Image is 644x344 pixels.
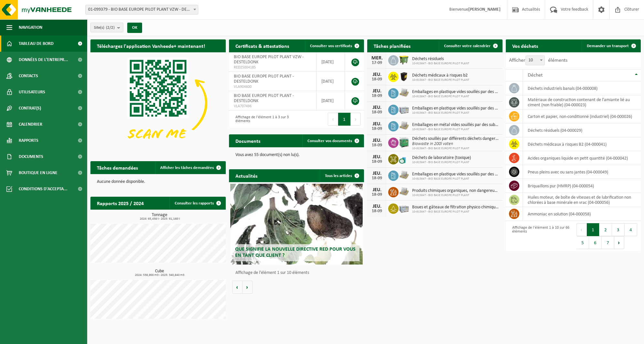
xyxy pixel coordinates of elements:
[328,113,338,126] button: Previous
[523,123,641,137] td: déchets résiduels (04-000029)
[587,44,629,48] span: Demander un transport
[599,223,612,236] button: 2
[232,112,293,126] div: Affichage de l'élément 1 à 3 sur 3 éléments
[587,223,599,236] button: 1
[370,138,383,143] div: JEU.
[412,73,469,78] span: Déchets médicaux à risques b2
[412,193,499,197] span: 10-915647 - BIO BASE EUROPE PILOT PLANT
[399,203,410,214] img: PB-LB-0680-HPE-GY-11
[412,95,499,99] span: 10-915647 - BIO BASE EUROPE PILOT PLANT
[523,137,641,151] td: déchets médicaux à risques B2 (04-000041)
[589,236,602,249] button: 6
[90,197,150,209] h2: Rapports 2025 / 2024
[230,184,363,265] a: Que signifie la nouvelle directive RED pour vous en tant que client ?
[235,153,358,157] p: Vous avez 55 document(s) non lu(s).
[412,106,499,111] span: Emballages en plastique vides souillés par des substances dangereuses
[160,166,214,170] span: Afficher les tâches demandées
[370,56,383,61] div: MER.
[307,139,352,143] span: Consulter vos documents
[625,223,637,236] button: 4
[412,122,499,128] span: Emballages en métal vides souillés par des substances dangereuses
[370,143,383,148] div: 18-09
[582,39,640,52] a: Demander un transport
[19,19,42,36] span: Navigation
[509,58,567,63] label: Afficher éléments
[412,136,499,141] span: Déchets souillés par différents déchets dangereux
[614,236,624,249] button: Next
[234,74,294,84] span: BIO BASE EUROPE PILOT PLANT - DESTELDONK
[370,193,383,197] div: 18-09
[370,94,383,98] div: 18-09
[468,7,501,12] strong: [PERSON_NAME]
[412,205,499,210] span: Boues et gâteaux de filtration physico chimiques
[412,161,471,164] span: 10-915647 - BIO BASE EUROPE PILOT PLANT
[370,204,383,209] div: JEU.
[310,44,352,48] span: Consulter vos certificats
[523,81,641,95] td: déchets industriels banals (04-000008)
[229,134,267,147] h2: Documents
[399,104,410,115] img: PB-LB-0680-HPE-GY-11
[370,187,383,193] div: JEU.
[412,155,471,161] span: Déchets de laboratoire (toxique)
[370,121,383,127] div: JEU.
[526,56,545,65] span: 10
[19,84,45,100] span: Utilisateurs
[317,91,345,110] td: [DATE]
[19,52,68,68] span: Données de l'entrepr...
[523,207,641,221] td: Ammoniac en solution (04-000058)
[97,180,219,184] p: Aucune donnée disponible.
[523,165,641,179] td: pneus pleins avec ou sans jantes (04-000049)
[235,247,356,258] span: Que signifie la nouvelle directive RED pour vous en tant que client ?
[370,110,383,115] div: 18-09
[523,95,641,109] td: matériaux de construction contenant de l'amiante lié au ciment (non friable) (04-000023)
[94,274,226,277] span: 2024: 538,900 m3 - 2025: 340,840 m3
[412,188,499,193] span: Produits chimiques organiques, non dangereux en petit emballage
[370,171,383,176] div: JEU.
[576,223,587,236] button: Previous
[234,65,311,70] span: RED25004185
[528,73,543,78] span: Déchet
[317,52,345,72] td: [DATE]
[412,210,499,214] span: 10-915647 - BIO BASE EUROPE PILOT PLANT
[19,132,38,149] span: Rapports
[412,89,499,95] span: Emballages en plastique vides souillés par des substances dangereuses
[523,193,641,207] td: huiles moteur, de boîte de vitesses et de lubrification non chlorées à base minérale en vrac (04-...
[370,127,383,131] div: 18-09
[94,269,226,277] h3: Cube
[90,23,123,32] button: Site(s)(2/2)
[19,116,42,132] span: Calendrier
[229,169,264,182] h2: Actualités
[370,72,383,77] div: JEU.
[170,197,225,210] a: Consulter les rapports
[602,236,614,249] button: 7
[399,71,410,82] img: LP-SB-00050-HPE-51
[317,72,345,91] td: [DATE]
[90,161,144,174] h2: Tâches demandées
[85,5,198,15] span: 01-099379 - BIO BASE EUROPE PILOT PLANT VZW - DESTELDONK
[19,36,54,52] span: Tableau de bord
[94,213,226,221] h3: Tonnage
[90,39,212,52] h2: Téléchargez l'application Vanheede+ maintenant!
[370,209,383,214] div: 18-09
[229,39,296,52] h2: Certificats & attestations
[412,177,499,181] span: 10-915647 - BIO BASE EUROPE PILOT PLANT
[155,161,225,174] a: Afficher les tâches demandées
[19,165,57,181] span: Boutique en ligne
[399,153,410,164] img: LP-OT-00060-CU
[612,223,625,236] button: 3
[320,169,363,182] a: Tous les articles
[367,39,417,52] h2: Tâches planifiées
[232,281,243,294] button: Vorige
[399,120,410,131] img: LP-PA-00000-WDN-11
[412,57,469,62] span: Déchets résiduels
[506,39,545,52] h2: Vos déchets
[399,87,410,98] img: LP-PA-00000-WDN-11
[305,39,363,52] a: Consulter vos certificats
[235,271,361,275] p: Affichage de l'élément 1 sur 10 éléments
[370,77,383,82] div: 18-09
[412,172,499,177] span: Emballages en plastique vides souillés par des substances oxydants (comburant)
[338,113,351,126] button: 1
[412,111,499,115] span: 10-915647 - BIO BASE EUROPE PILOT PLANT
[523,109,641,123] td: carton et papier, non-conditionné (industriel) (04-000026)
[234,55,304,65] span: BIO BASE EUROPE PILOT PLANT VZW - DESTELDONK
